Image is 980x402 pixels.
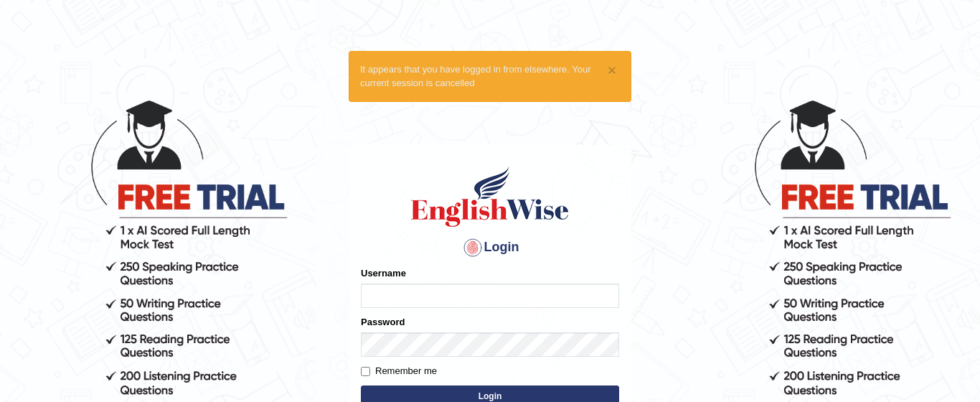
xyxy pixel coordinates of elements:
div: It appears that you have logged in from elsewhere. Your current session is cancelled [349,51,631,101]
input: Remember me [361,367,370,376]
img: Logo of English Wise sign in for intelligent practice with AI [408,164,572,229]
label: Username [361,266,406,280]
button: × [608,62,616,78]
label: Remember me [361,364,437,378]
h4: Login [361,236,619,259]
label: Password [361,315,405,329]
